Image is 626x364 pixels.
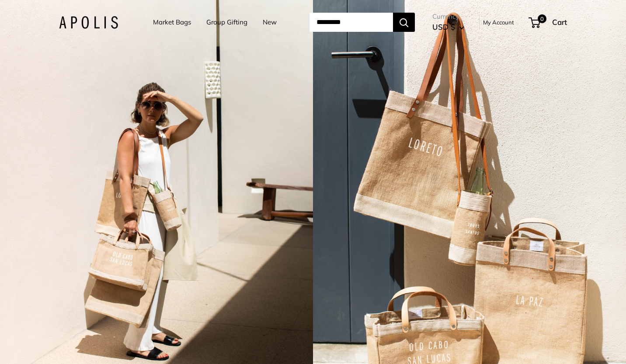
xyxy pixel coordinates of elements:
[552,17,567,27] span: Cart
[393,13,415,32] button: Search
[432,10,464,23] span: Currency
[529,15,567,29] a: 0 Cart
[432,20,464,34] button: USD $
[206,16,247,28] a: Group Gifting
[432,22,455,31] span: USD $
[310,13,393,32] input: Search...
[538,14,546,23] span: 0
[59,16,118,29] img: Apolis
[153,16,191,28] a: Market Bags
[483,17,514,27] a: My Account
[263,16,277,28] a: New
